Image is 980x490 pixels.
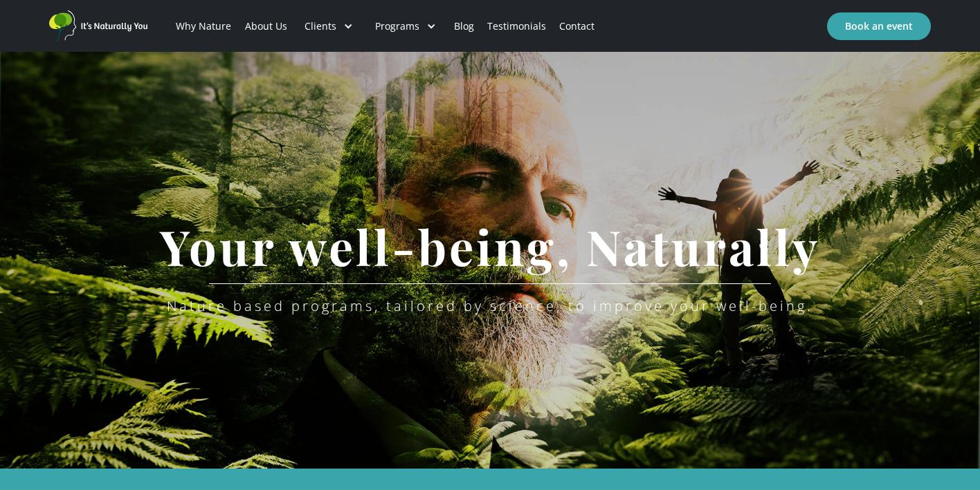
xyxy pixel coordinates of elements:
div: Clients [305,19,336,33]
a: Book an event [827,12,931,40]
div: Programs [375,19,419,33]
a: Testimonials [480,3,552,50]
div: Programs [364,3,447,50]
a: Contact [553,3,601,50]
div: Nature based programs, tailored by science, to improve your well-being. [167,298,813,314]
h1: Your well-being, Naturally [139,220,841,273]
a: home [49,10,153,42]
a: Blog [447,3,480,50]
a: Why Nature [170,3,238,50]
div: Clients [293,3,364,50]
a: About Us [238,3,293,50]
